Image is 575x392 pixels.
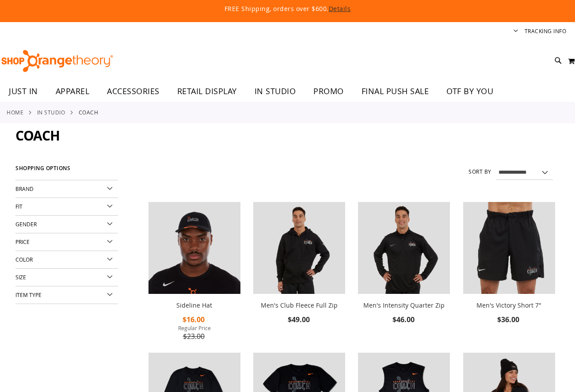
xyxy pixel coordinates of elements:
span: Gender [15,221,37,228]
span: APPAREL [56,81,90,101]
a: RETAIL DISPLAY [168,81,246,102]
strong: Coach [79,108,99,116]
img: Sideline Hat primary image [149,202,240,294]
a: IN STUDIO [246,81,305,101]
span: $16.00 [183,315,206,324]
span: $49.00 [288,315,311,324]
a: OTF Mens Coach FA23 Victory Short - Black primary image [463,202,555,296]
a: PROMO [305,81,353,102]
div: Color [15,251,118,269]
a: ACCESSORIES [98,81,168,102]
div: product [459,198,560,348]
div: Brand [15,180,118,198]
span: Color [15,256,33,263]
a: Tracking Info [525,27,567,35]
strong: Shopping Options [15,161,118,180]
span: Size [15,274,26,281]
div: Gender [15,216,118,233]
span: JUST IN [9,81,38,101]
span: IN STUDIO [255,81,296,101]
a: Sideline Hat [176,301,212,309]
span: PROMO [313,81,344,101]
span: RETAIL DISPLAY [177,81,237,101]
div: Fit [15,198,118,216]
p: FREE Shipping, orders over $600. [33,4,542,13]
a: Details [329,4,351,13]
span: Price [15,238,30,245]
a: OTF BY YOU [438,81,502,102]
label: Sort By [468,168,491,175]
span: Fit [15,203,23,210]
span: Coach [15,126,60,145]
div: Price [15,233,118,251]
span: $36.00 [497,315,521,324]
div: product [144,198,245,365]
div: Size [15,269,118,286]
span: $23.00 [183,331,206,341]
img: OTF Mens Coach FA23 Victory Short - Black primary image [463,202,555,294]
a: FINAL PUSH SALE [353,81,438,102]
span: $46.00 [392,315,416,324]
span: ACCESSORIES [107,81,160,101]
span: FINAL PUSH SALE [362,81,429,101]
span: Regular Price [149,324,240,331]
div: product [249,198,350,348]
div: Item Type [15,286,118,304]
span: Item Type [15,291,42,298]
a: Home [7,108,23,116]
span: OTF BY YOU [446,81,493,101]
a: OTF Mens Coach FA23 Club Fleece Full Zip - Black primary image [253,202,345,296]
a: OTF Mens Coach FA23 Intensity Quarter Zip - Black primary image [358,202,450,296]
button: Account menu [514,27,518,36]
img: OTF Mens Coach FA23 Intensity Quarter Zip - Black primary image [358,202,450,294]
div: product [354,198,454,348]
a: IN STUDIO [37,108,65,116]
span: Brand [15,185,34,192]
a: Sideline Hat primary image [149,202,240,296]
a: Men's Victory Short 7" [476,301,541,309]
a: Men's Intensity Quarter Zip [363,301,445,309]
img: OTF Mens Coach FA23 Club Fleece Full Zip - Black primary image [253,202,345,294]
a: APPAREL [47,81,99,102]
a: Men's Club Fleece Full Zip [261,301,338,309]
